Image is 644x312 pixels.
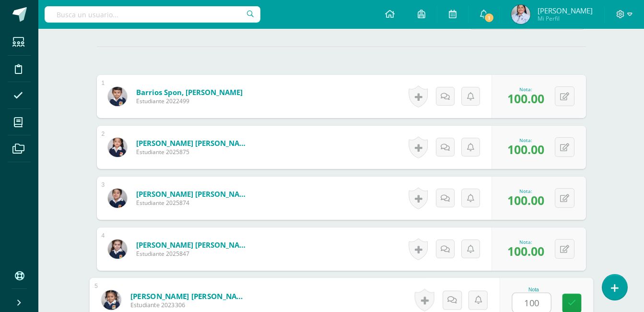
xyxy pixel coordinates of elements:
[507,239,544,245] div: Nota:
[130,301,248,310] span: Estudiante 2023306
[507,192,544,208] span: 100.00
[45,6,260,23] input: Busca un usuario...
[136,240,251,250] a: [PERSON_NAME] [PERSON_NAME]
[507,243,544,259] span: 100.00
[511,5,530,24] img: a4078ac3194a65a1256d7afd8431b4dc.png
[507,137,544,144] div: Nota:
[136,189,251,199] a: [PERSON_NAME] [PERSON_NAME]
[136,148,251,156] span: Estudiante 2025875
[538,6,593,15] span: [PERSON_NAME]
[101,290,121,310] img: c47ecb48f10ef2e7733241d274d2a00e.png
[136,138,251,148] a: [PERSON_NAME] [PERSON_NAME]
[507,141,544,157] span: 100.00
[507,188,544,194] div: Nota:
[507,90,544,107] span: 100.00
[136,97,243,105] span: Estudiante 2022499
[108,189,127,208] img: e4902667016151ecdbe92ee4023620ba.png
[136,87,243,97] a: Barrios Spon, [PERSON_NAME]
[136,250,251,258] span: Estudiante 2025847
[136,199,251,207] span: Estudiante 2025874
[108,87,127,106] img: 970b6e48dc7f4f6c3ef30d4a5bf8425e.png
[538,14,593,23] span: Mi Perfil
[108,138,127,157] img: 16dccc54251b3d2eb2e7ef9020892a0e.png
[130,291,248,301] a: [PERSON_NAME] [PERSON_NAME]
[484,12,494,23] span: 1
[108,240,127,259] img: 808990b746637886b6ce53dfd117816f.png
[512,287,555,292] div: Nota
[507,86,544,93] div: Nota:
